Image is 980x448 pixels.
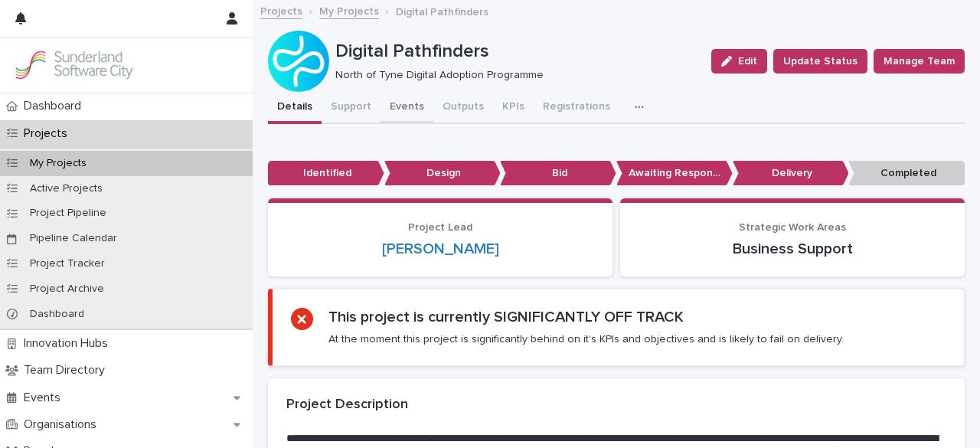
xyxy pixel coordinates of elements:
[328,332,844,346] p: At the moment this project is significantly behind on it's KPIs and objectives and is likely to f...
[500,161,616,186] p: Bid
[18,232,129,245] p: Pipeline Calendar
[396,2,488,19] p: Digital Pathfinders
[639,240,946,258] p: Business Support
[335,41,699,63] p: Digital Pathfinders
[18,283,116,296] p: Project Archive
[874,49,965,74] button: Manage Team
[335,69,693,82] p: North of Tyne Digital Adoption Programme
[319,2,379,19] a: My Projects
[738,56,757,67] span: Edit
[433,92,493,124] button: Outputs
[384,161,501,186] p: Design
[328,308,684,326] h2: This project is currently SIGNIFICANTLY OFF TRACK
[268,161,384,186] p: Identified
[18,182,115,195] p: Active Projects
[18,336,120,351] p: Innovation Hubs
[381,92,433,124] button: Events
[286,397,408,414] h2: Project Description
[884,54,955,69] span: Manage Team
[18,257,117,270] p: Project Tracker
[739,222,846,233] span: Strategic Work Areas
[322,92,381,124] button: Support
[18,207,119,220] p: Project Pipeline
[268,92,322,124] button: Details
[616,161,733,186] p: Awaiting Response
[534,92,619,124] button: Registrations
[18,126,80,141] p: Projects
[733,161,849,186] p: Delivery
[18,417,109,432] p: Organisations
[260,2,302,19] a: Projects
[382,240,499,258] a: [PERSON_NAME]
[493,92,534,124] button: KPIs
[18,308,96,321] p: Dashboard
[773,49,867,74] button: Update Status
[18,157,99,170] p: My Projects
[848,161,965,186] p: Completed
[408,222,472,233] span: Project Lead
[711,49,767,74] button: Edit
[18,391,73,405] p: Events
[783,54,857,69] span: Update Status
[18,363,117,378] p: Team Directory
[18,99,93,113] p: Dashboard
[12,50,135,80] img: Kay6KQejSz2FjblR6DWv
